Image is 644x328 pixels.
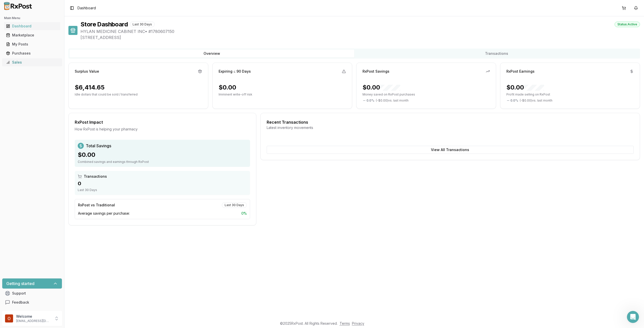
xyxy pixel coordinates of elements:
[354,50,639,58] button: Transactions
[267,146,634,154] button: View All Transactions
[6,280,34,287] h3: Getting started
[363,83,400,91] div: $0.00
[78,188,247,192] div: Last 30 Days
[219,69,251,74] div: Expiring ≤ 90 Days
[78,211,130,216] span: Average savings per purchase:
[4,31,60,40] a: Marketplace
[2,49,62,57] button: Purchases
[506,69,535,74] div: RxPost Earnings
[78,151,247,159] div: $0.00
[340,321,350,325] a: Terms
[2,58,62,66] button: Sales
[4,58,60,67] a: Sales
[267,119,634,125] div: Recent Transactions
[2,40,62,48] button: My Posts
[12,300,29,305] span: Feedback
[615,22,640,27] div: Status: Active
[2,2,34,10] img: RxPost Logo
[80,20,128,28] h1: Store Dashboard
[6,60,58,65] div: Sales
[84,174,107,179] span: Transactions
[80,34,640,40] span: [STREET_ADDRESS]
[16,314,51,319] p: Welcome
[520,99,552,103] span: ( - $0.00 ) vs. last month
[78,180,247,187] div: 0
[69,50,354,58] button: Overview
[2,289,62,298] button: Support
[78,160,247,164] div: Combined savings and earnings through RxPost
[4,22,60,31] a: Dashboard
[4,49,60,58] a: Purchases
[627,311,639,323] iframe: Intercom live chat
[506,83,544,91] div: $0.00
[2,22,62,30] button: Dashboard
[219,92,346,97] p: Imminent write-off risk
[75,69,99,74] div: Surplus Value
[5,314,13,322] img: User avatar
[363,69,389,74] div: RxPost Savings
[363,92,490,97] p: Money saved on RxPost purchases
[130,22,155,27] div: Last 30 Days
[16,319,51,323] p: [EMAIL_ADDRESS][DOMAIN_NAME]
[6,33,58,38] div: Marketplace
[75,92,202,97] p: Idle dollars that could be sold / transferred
[352,321,364,325] a: Privacy
[222,202,247,208] div: Last 30 Days
[4,40,60,49] a: My Posts
[4,16,60,20] h2: Main Menu
[367,99,374,103] span: 0.0 %
[80,28,640,34] span: HYLAN MEDICINE CABINET INC • # 1780607150
[86,143,111,149] span: Total Savings
[6,24,58,29] div: Dashboard
[6,42,58,47] div: My Posts
[77,6,96,11] span: Dashboard
[75,127,250,132] div: How RxPost is helping your pharmacy
[376,99,409,103] span: ( - $0.00 ) vs. last month
[2,31,62,39] button: Marketplace
[506,92,634,97] p: Profit made selling on RxPost
[2,298,62,307] button: Feedback
[78,203,115,208] div: RxPost vs Traditional
[75,83,105,91] div: $6,414.65
[6,51,58,56] div: Purchases
[267,125,634,130] div: Latest inventory movements
[219,83,236,91] div: $0.00
[510,99,518,103] span: 0.0 %
[77,6,96,11] nav: breadcrumb
[75,119,250,125] div: RxPost Impact
[241,211,247,216] span: 0 %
